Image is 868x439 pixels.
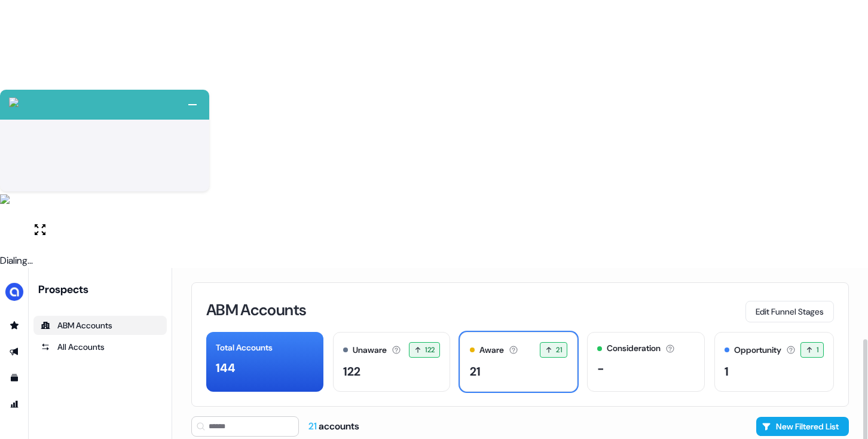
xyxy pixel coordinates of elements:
[216,342,273,354] div: Total Accounts
[5,316,24,335] a: Go to prospects
[745,301,834,322] button: Edit Funnel Stages
[33,337,167,356] a: All accounts
[41,319,160,331] div: ABM Accounts
[5,395,24,414] a: Go to attribution
[756,417,849,436] button: New Filtered List
[41,341,160,353] div: All Accounts
[33,316,167,335] a: ABM Accounts
[725,362,729,380] div: 1
[734,344,781,356] div: Opportunity
[479,344,504,356] div: Aware
[353,344,387,356] div: Unaware
[5,368,24,388] a: Go to templates
[607,342,661,355] div: Consideration
[470,362,481,380] div: 21
[5,342,24,361] a: Go to outbound experience
[38,282,167,297] div: Prospects
[206,302,306,318] h3: ABM Accounts
[216,359,236,377] div: 144
[597,359,604,377] div: -
[343,362,360,380] div: 122
[308,420,359,433] div: accounts
[425,344,435,356] span: 122
[9,97,19,107] img: callcloud-icon-white-35.svg
[817,344,818,356] span: 1
[556,344,562,356] span: 21
[308,420,319,432] span: 21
